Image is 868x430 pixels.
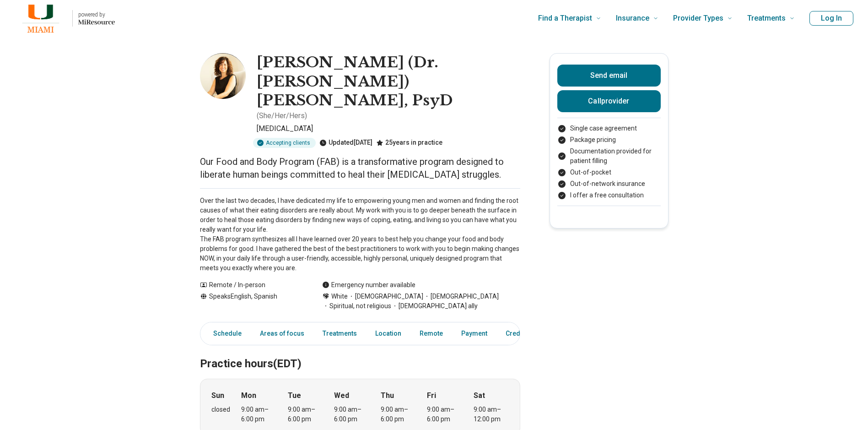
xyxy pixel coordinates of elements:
[557,124,661,133] li: Single case agreement
[257,123,520,134] p: [MEDICAL_DATA]
[538,12,592,25] span: Find a Therapist
[200,280,304,290] div: Remote / In-person
[331,292,348,301] span: White
[15,4,115,33] a: Home page
[211,405,230,414] div: closed
[241,405,276,424] div: 9:00 am – 6:00 pm
[334,390,349,401] strong: Wed
[414,324,448,343] a: Remote
[334,405,369,424] div: 9:00 am – 6:00 pm
[257,110,307,121] p: ( She/Her/Hers )
[673,12,723,25] span: Provider Types
[322,301,391,311] span: Spiritual, not religious
[288,390,301,401] strong: Tue
[200,155,520,181] p: Our Food and Body Program (FAB) is a transformative program designed to liberate human beings com...
[557,124,661,200] ul: Payment options
[456,324,493,343] a: Payment
[616,12,649,25] span: Insurance
[348,292,423,301] span: [DEMOGRAPHIC_DATA]
[78,11,115,18] p: powered by
[557,147,661,166] li: Documentation provided for patient filling
[370,324,407,343] a: Location
[317,324,362,343] a: Treatments
[474,405,509,424] div: 9:00 am – 12:00 pm
[200,334,520,372] h2: Practice hours (EDT)
[557,135,661,145] li: Package pricing
[381,390,394,401] strong: Thu
[253,138,316,148] div: Accepting clients
[381,405,416,424] div: 9:00 am – 6:00 pm
[500,324,546,343] a: Credentials
[211,390,224,401] strong: Sun
[474,390,485,401] strong: Sat
[391,301,478,311] span: [DEMOGRAPHIC_DATA] ally
[427,405,462,424] div: 9:00 am – 6:00 pm
[288,405,323,424] div: 9:00 am – 6:00 pm
[200,292,304,311] div: Speaks English, Spanish
[557,65,661,87] button: Send email
[557,191,661,200] li: I offer a free consultation
[557,179,661,189] li: Out-of-network insurance
[747,12,786,25] span: Treatments
[254,324,310,343] a: Areas of focus
[241,390,256,401] strong: Mon
[557,90,661,112] button: Callprovider
[809,11,853,26] button: Log In
[423,292,499,301] span: [DEMOGRAPHIC_DATA]
[202,324,247,343] a: Schedule
[322,280,415,290] div: Emergency number available
[376,138,442,148] div: 25 years in practice
[200,196,520,273] p: Over the last two decades, I have dedicated my life to empowering young men and women and finding...
[257,53,520,110] h1: [PERSON_NAME] (Dr. [PERSON_NAME]) [PERSON_NAME], PsyD
[200,53,246,99] img: Jennifer Nardozzi, PsyD, Psychologist
[557,168,661,177] li: Out-of-pocket
[319,138,372,148] div: Updated [DATE]
[427,390,436,401] strong: Fri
